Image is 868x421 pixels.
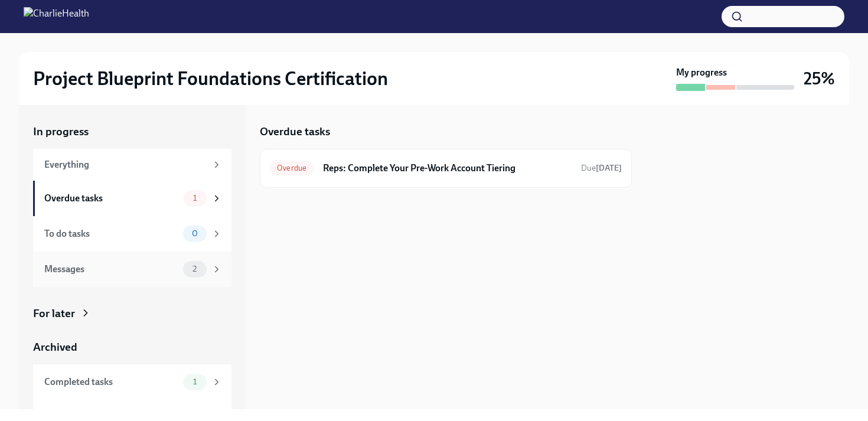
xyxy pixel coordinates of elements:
[24,7,89,26] img: CharlieHealth
[581,163,622,173] span: Due
[33,306,231,321] a: For later
[33,340,231,355] a: Archived
[44,227,178,240] div: To do tasks
[33,364,231,400] a: Completed tasks1
[186,194,204,203] span: 1
[270,164,314,172] span: Overdue
[44,158,207,171] div: Everything
[185,265,204,273] span: 2
[270,159,622,178] a: OverdueReps: Complete Your Pre-Work Account TieringDue[DATE]
[186,377,204,386] span: 1
[33,181,231,216] a: Overdue tasks1
[804,68,835,89] h3: 25%
[44,192,178,205] div: Overdue tasks
[185,229,205,238] span: 0
[33,124,231,139] a: In progress
[33,306,75,321] div: For later
[676,66,727,79] strong: My progress
[33,149,231,181] a: Everything
[33,216,231,252] a: To do tasks0
[581,162,622,174] span: September 8th, 2025 12:00
[44,376,178,389] div: Completed tasks
[44,263,178,276] div: Messages
[33,252,231,287] a: Messages2
[596,163,622,173] strong: [DATE]
[33,67,388,90] h2: Project Blueprint Foundations Certification
[260,124,330,139] h5: Overdue tasks
[323,162,572,175] h6: Reps: Complete Your Pre-Work Account Tiering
